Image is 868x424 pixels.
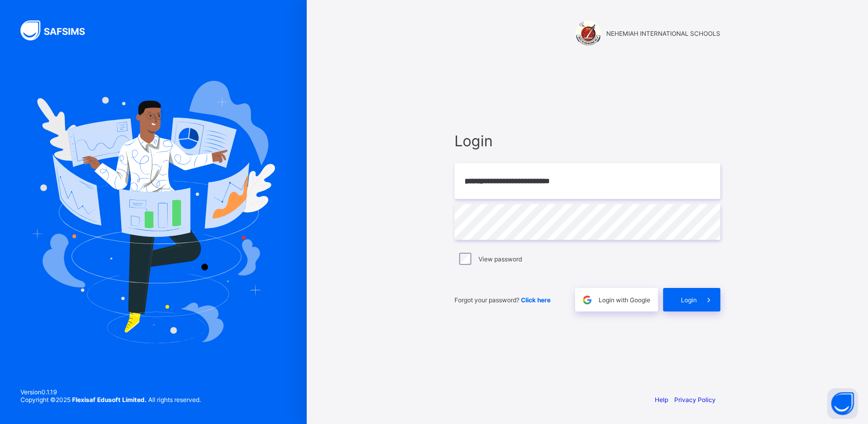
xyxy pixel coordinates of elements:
span: Login with Google [599,296,650,304]
strong: Flexisaf Edusoft Limited. [72,396,147,404]
span: Copyright © 2025 All rights reserved. [20,396,201,404]
span: Login [454,132,720,150]
a: Help [655,396,668,404]
a: Privacy Policy [674,396,716,404]
img: SAFSIMS Logo [20,20,97,40]
img: google.396cfc9801f0270233282035f929180a.svg [581,294,593,306]
span: Forgot your password? [454,296,551,304]
a: Click here [521,296,551,304]
span: Version 0.1.19 [20,388,201,396]
button: Open asap [827,388,858,419]
span: NEHEMIAH INTERNATIONAL SCHOOLS [606,30,720,37]
label: View password [478,255,522,263]
span: Login [681,296,697,304]
img: Hero Image [32,81,275,343]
